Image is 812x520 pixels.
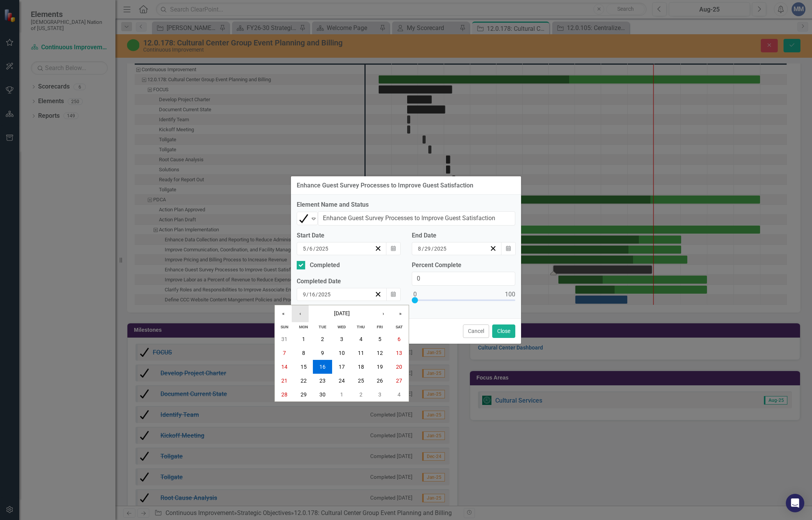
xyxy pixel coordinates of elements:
[358,364,364,370] abbr: September 18, 2025
[332,346,351,360] button: September 10, 2025
[281,391,287,398] abbr: September 28, 2025
[371,388,390,401] button: October 3, 2025
[332,388,351,401] button: October 1, 2025
[301,364,307,370] abbr: September 15, 2025
[339,364,345,370] abbr: September 17, 2025
[301,391,307,398] abbr: September 29, 2025
[318,211,515,226] input: Name
[340,391,343,398] abbr: October 1, 2025
[281,336,287,342] abbr: August 31, 2025
[332,360,351,374] button: September 17, 2025
[389,374,409,388] button: September 27, 2025
[281,364,287,370] abbr: September 14, 2025
[294,360,313,374] button: September 15, 2025
[275,305,292,322] button: «
[412,261,515,270] label: Percent Complete
[283,350,286,356] abbr: September 7, 2025
[358,378,364,384] abbr: September 25, 2025
[359,336,363,342] abbr: September 4, 2025
[302,350,305,356] abbr: September 8, 2025
[412,231,515,240] div: End Date
[371,374,390,388] button: September 26, 2025
[339,350,345,356] abbr: September 10, 2025
[377,364,383,370] abbr: September 19, 2025
[275,346,294,360] button: September 7, 2025
[351,332,371,346] button: September 4, 2025
[319,364,326,370] abbr: September 16, 2025
[319,378,326,384] abbr: September 23, 2025
[334,310,350,316] span: [DATE]
[422,245,424,252] span: /
[313,245,316,252] span: /
[378,336,381,342] abbr: September 5, 2025
[377,378,383,384] abbr: September 26, 2025
[392,305,409,322] button: »
[396,378,402,384] abbr: September 27, 2025
[294,346,313,360] button: September 8, 2025
[302,336,305,342] abbr: September 1, 2025
[332,374,351,388] button: September 24, 2025
[275,388,294,401] button: September 28, 2025
[359,391,363,398] abbr: October 2, 2025
[306,291,309,298] span: /
[313,360,332,374] button: September 16, 2025
[332,332,351,346] button: September 3, 2025
[292,305,309,322] button: ‹
[309,305,375,322] button: [DATE]
[357,324,365,329] abbr: Thursday
[307,245,309,252] span: /
[294,332,313,346] button: September 1, 2025
[396,364,402,370] abbr: September 20, 2025
[299,214,308,223] img: Completed
[492,324,515,338] button: Close
[377,324,383,329] abbr: Friday
[398,391,401,398] abbr: October 4, 2025
[358,350,364,356] abbr: September 11, 2025
[281,324,288,329] abbr: Sunday
[309,291,316,298] input: dd
[337,324,346,329] abbr: Wednesday
[294,388,313,401] button: September 29, 2025
[313,374,332,388] button: September 23, 2025
[319,391,326,398] abbr: September 30, 2025
[316,291,318,298] span: /
[297,231,400,240] div: Start Date
[371,332,390,346] button: September 5, 2025
[313,332,332,346] button: September 2, 2025
[313,388,332,401] button: September 30, 2025
[302,291,306,298] input: mm
[301,378,307,384] abbr: September 22, 2025
[375,305,392,322] button: ›
[377,350,383,356] abbr: September 12, 2025
[396,350,402,356] abbr: September 13, 2025
[351,388,371,401] button: October 2, 2025
[351,374,371,388] button: September 25, 2025
[321,336,324,342] abbr: September 2, 2025
[299,324,308,329] abbr: Monday
[396,324,403,329] abbr: Saturday
[275,332,294,346] button: August 31, 2025
[378,391,381,398] abbr: October 3, 2025
[297,201,515,209] label: Element Name and Status
[786,494,804,512] div: Open Intercom Messenger
[371,360,390,374] button: September 19, 2025
[389,360,409,374] button: September 20, 2025
[389,346,409,360] button: September 13, 2025
[398,336,401,342] abbr: September 6, 2025
[294,374,313,388] button: September 22, 2025
[321,350,324,356] abbr: September 9, 2025
[318,291,331,298] input: yyyy
[371,346,390,360] button: September 12, 2025
[275,360,294,374] button: September 14, 2025
[319,324,326,329] abbr: Tuesday
[351,360,371,374] button: September 18, 2025
[389,388,409,401] button: October 4, 2025
[389,332,409,346] button: September 6, 2025
[340,336,343,342] abbr: September 3, 2025
[281,378,287,384] abbr: September 21, 2025
[463,324,489,338] button: Cancel
[297,182,473,189] div: Enhance Guest Survey Processes to Improve Guest Satisfaction
[339,378,345,384] abbr: September 24, 2025
[431,245,434,252] span: /
[275,374,294,388] button: September 21, 2025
